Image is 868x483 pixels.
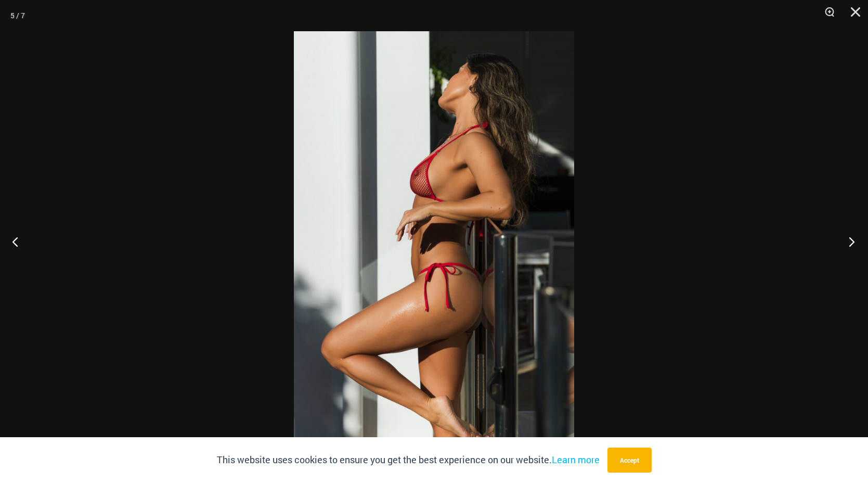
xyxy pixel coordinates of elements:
[552,453,600,466] a: Learn more
[607,448,652,473] button: Accept
[294,31,574,452] img: Summer Storm Red 312 Tri Top 456 Micro 04
[829,215,868,268] button: Next
[10,8,25,23] div: 5 / 7
[217,452,600,468] p: This website uses cookies to ensure you get the best experience on our website.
